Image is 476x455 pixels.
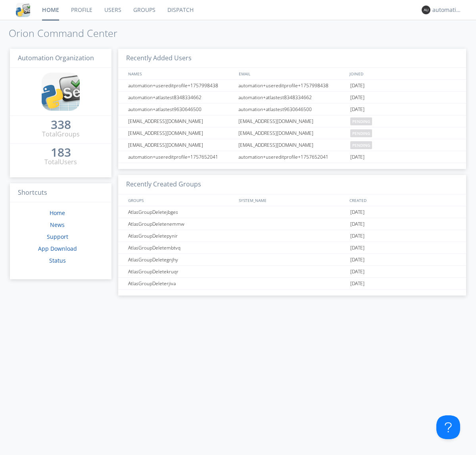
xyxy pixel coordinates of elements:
span: Automation Organization [18,54,94,62]
div: NAMES [126,68,235,79]
div: AtlasGroupDeletenemmw [126,218,236,230]
div: AtlasGroupDeletekruqr [126,266,236,277]
a: [EMAIL_ADDRESS][DOMAIN_NAME][EMAIL_ADDRESS][DOMAIN_NAME]pending [118,139,466,151]
span: pending [350,141,372,149]
div: automation+usereditprofile+1757652041 [236,151,348,163]
div: SYSTEM_NAME [237,194,347,206]
span: [DATE] [350,254,365,266]
span: [DATE] [350,242,365,254]
div: CREATED [347,194,459,206]
span: [DATE] [350,230,365,242]
div: automation+atlastest9630646500 [236,104,348,115]
h3: Recently Created Groups [118,175,466,194]
div: automation+usereditprofile+1757652041 [126,151,236,163]
div: Total Users [44,157,77,167]
a: Status [49,257,66,264]
span: [DATE] [350,218,365,230]
a: AtlasGroupDeletegnjhy[DATE] [118,254,466,266]
div: automation+atlastest9630646500 [126,104,236,115]
div: AtlasGroupDeletejbges [126,206,236,218]
div: AtlasGroupDeletegnjhy [126,254,236,265]
a: automation+usereditprofile+1757998438automation+usereditprofile+1757998438[DATE] [118,80,466,92]
div: JOINED [347,68,459,79]
img: cddb5a64eb264b2086981ab96f4c1ba7 [42,73,80,111]
span: [DATE] [350,92,365,104]
div: [EMAIL_ADDRESS][DOMAIN_NAME] [236,139,348,151]
div: [EMAIL_ADDRESS][DOMAIN_NAME] [126,115,236,127]
div: AtlasGroupDeleterjiva [126,278,236,289]
span: [DATE] [350,151,365,163]
a: AtlasGroupDeletejbges[DATE] [118,206,466,218]
a: AtlasGroupDeletekruqr[DATE] [118,266,466,278]
div: automation+atlastest8348334662 [126,92,236,103]
span: pending [350,117,372,125]
span: [DATE] [350,206,365,218]
div: GROUPS [126,194,235,206]
a: AtlasGroupDeletenemmw[DATE] [118,218,466,230]
a: AtlasGroupDeleterjiva[DATE] [118,278,466,290]
span: [DATE] [350,266,365,278]
div: automation+usereditprofile+1757998438 [236,80,348,91]
div: AtlasGroupDeletepynir [126,230,236,242]
div: automation+atlastest8348334662 [236,92,348,103]
div: 183 [51,148,71,156]
span: [DATE] [350,104,365,115]
span: [DATE] [350,80,365,92]
a: 183 [51,148,71,157]
a: AtlasGroupDeletembtvq[DATE] [118,242,466,254]
a: [EMAIL_ADDRESS][DOMAIN_NAME][EMAIL_ADDRESS][DOMAIN_NAME]pending [118,115,466,127]
a: automation+atlastest8348334662automation+atlastest8348334662[DATE] [118,92,466,104]
a: 338 [51,121,71,130]
div: [EMAIL_ADDRESS][DOMAIN_NAME] [236,115,348,127]
h3: Recently Added Users [118,49,466,68]
a: [EMAIL_ADDRESS][DOMAIN_NAME][EMAIL_ADDRESS][DOMAIN_NAME]pending [118,127,466,139]
h3: Shortcuts [10,183,111,203]
a: automation+atlastest9630646500automation+atlastest9630646500[DATE] [118,104,466,115]
a: AtlasGroupDeletepynir[DATE] [118,230,466,242]
span: [DATE] [350,278,365,290]
div: 338 [51,121,71,129]
div: AtlasGroupDeletembtvq [126,242,236,253]
a: automation+usereditprofile+1757652041automation+usereditprofile+1757652041[DATE] [118,151,466,163]
a: Support [47,233,68,240]
div: Total Groups [42,130,80,139]
div: [EMAIL_ADDRESS][DOMAIN_NAME] [126,127,236,139]
a: News [50,221,65,228]
a: App Download [38,245,77,252]
div: [EMAIL_ADDRESS][DOMAIN_NAME] [126,139,236,151]
div: [EMAIL_ADDRESS][DOMAIN_NAME] [236,127,348,139]
a: Home [50,209,65,217]
img: 373638.png [422,6,430,14]
div: automation+usereditprofile+1757998438 [126,80,236,91]
div: automation+atlas0003 [432,6,462,14]
span: pending [350,129,372,137]
img: cddb5a64eb264b2086981ab96f4c1ba7 [16,3,30,17]
div: EMAIL [237,68,347,79]
iframe: Toggle Customer Support [436,415,460,439]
